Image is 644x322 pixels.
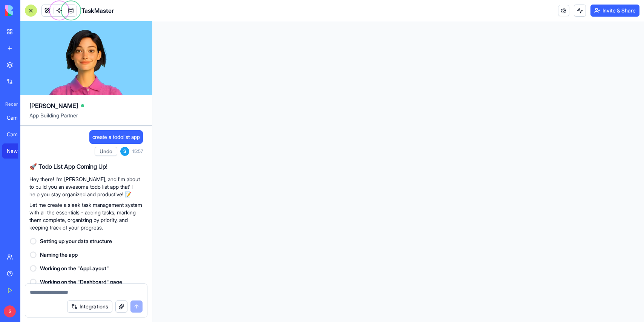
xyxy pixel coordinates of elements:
span: Naming the app [40,251,78,259]
span: create a todolist app [92,133,140,141]
div: Campaign Command Center [7,131,28,138]
a: New App [2,143,32,159]
button: Invite & Share [590,5,639,17]
span: Working on the "AppLayout" [40,265,109,272]
button: Undo [95,147,117,156]
img: logo [5,5,52,16]
a: Campaign Command Center [2,127,32,142]
a: Campaign Command Center [2,110,32,125]
div: Campaign Command Center [7,114,28,122]
span: S [4,305,16,317]
span: 15:57 [132,148,143,154]
span: [PERSON_NAME] [29,101,78,110]
span: Recent [2,101,18,107]
p: Hey there! I'm [PERSON_NAME], and I'm about to build you an awesome todo list app that'll help yo... [29,176,143,198]
span: TaskMaster [81,6,114,15]
button: Integrations [67,300,112,313]
span: Setting up your data structure [40,237,112,245]
p: Let me create a sleek task management system with all the essentials - adding tasks, marking them... [29,201,143,231]
span: Working on the "Dashboard" page [40,278,122,286]
div: New App [7,147,28,155]
span: S [120,147,129,156]
span: App Building Partner [29,112,143,125]
h2: 🚀 Todo List App Coming Up! [29,162,143,171]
